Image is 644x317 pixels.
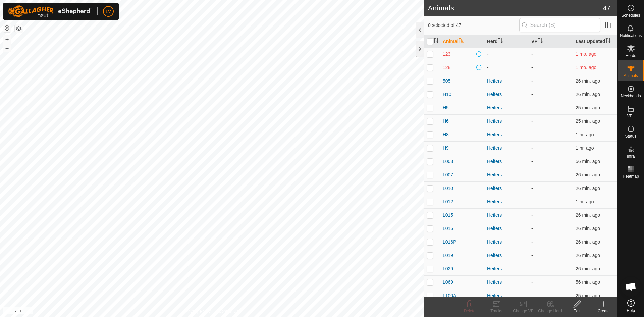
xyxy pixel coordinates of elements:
[627,114,634,118] span: VPs
[576,132,594,137] span: Sep 26, 2025, 2:06 PM
[440,35,484,48] th: Animal
[531,266,533,271] app-display-virtual-paddock-transition: -
[531,132,533,137] app-display-virtual-paddock-transition: -
[531,105,533,110] app-display-virtual-paddock-transition: -
[531,65,533,70] app-display-virtual-paddock-transition: -
[531,212,533,218] app-display-virtual-paddock-transition: -
[531,172,533,177] app-display-virtual-paddock-transition: -
[487,171,526,178] div: Heifers
[621,13,640,17] span: Schedules
[443,131,449,138] span: H8
[620,34,642,38] span: Notifications
[3,35,11,43] button: +
[627,309,635,313] span: Help
[576,105,600,110] span: Sep 26, 2025, 3:06 PM
[590,308,617,314] div: Create
[428,4,603,12] h2: Animals
[443,118,449,125] span: H6
[531,279,533,285] app-display-virtual-paddock-transition: -
[563,308,590,314] div: Edit
[487,158,526,165] div: Heifers
[443,51,450,58] span: 123
[3,24,11,32] button: Reset Map
[625,54,636,58] span: Herds
[464,309,476,313] span: Delete
[487,279,526,286] div: Heifers
[576,279,600,285] span: Sep 26, 2025, 2:36 PM
[487,91,526,98] div: Heifers
[443,104,449,111] span: H5
[576,78,600,84] span: Sep 26, 2025, 3:06 PM
[443,212,453,219] span: L015
[487,252,526,259] div: Heifers
[433,39,439,44] p-sorticon: Activate to sort
[487,265,526,272] div: Heifers
[605,39,611,44] p-sorticon: Activate to sort
[573,35,617,48] th: Last Updated
[531,145,533,151] app-display-virtual-paddock-transition: -
[537,308,563,314] div: Change Herd
[443,91,451,98] span: H10
[443,185,453,192] span: L010
[603,3,610,13] span: 47
[106,8,111,15] span: LV
[531,78,533,84] app-display-virtual-paddock-transition: -
[624,74,638,78] span: Animals
[443,64,450,71] span: 128
[487,185,526,192] div: Heifers
[498,39,503,44] p-sorticon: Activate to sort
[531,186,533,191] app-display-virtual-paddock-transition: -
[576,212,600,218] span: Sep 26, 2025, 3:06 PM
[443,77,450,85] span: 505
[484,35,529,48] th: Herd
[531,51,533,57] app-display-virtual-paddock-transition: -
[487,64,526,71] div: -
[576,226,600,231] span: Sep 26, 2025, 3:06 PM
[443,239,456,246] span: L016P
[487,292,526,299] div: Heifers
[443,158,453,165] span: L003
[487,198,526,205] div: Heifers
[529,35,573,48] th: VP
[185,308,211,314] a: Privacy Policy
[510,308,537,314] div: Change VP
[443,265,453,272] span: L029
[576,92,600,97] span: Sep 26, 2025, 3:06 PM
[621,94,641,98] span: Neckbands
[443,145,449,152] span: H9
[576,172,600,177] span: Sep 26, 2025, 3:06 PM
[538,39,543,44] p-sorticon: Activate to sort
[531,199,533,204] app-display-virtual-paddock-transition: -
[576,118,600,124] span: Sep 26, 2025, 3:06 PM
[531,293,533,298] app-display-virtual-paddock-transition: -
[487,51,526,58] div: -
[443,198,453,205] span: L012
[623,174,639,178] span: Heatmap
[487,131,526,138] div: Heifers
[443,225,453,232] span: L016
[531,226,533,231] app-display-virtual-paddock-transition: -
[487,225,526,232] div: Heifers
[3,44,11,52] button: –
[443,279,453,286] span: L069
[618,297,644,315] a: Help
[15,24,23,33] button: Map Layers
[487,77,526,85] div: Heifers
[627,154,635,158] span: Infra
[487,118,526,125] div: Heifers
[531,253,533,258] app-display-virtual-paddock-transition: -
[487,239,526,246] div: Heifers
[8,5,92,17] img: Gallagher Logo
[487,104,526,111] div: Heifers
[531,239,533,245] app-display-virtual-paddock-transition: -
[219,308,238,314] a: Contact Us
[576,65,596,70] span: Aug 18, 2025, 10:06 AM
[443,171,453,178] span: L007
[428,22,519,29] span: 0 selected of 47
[459,39,464,44] p-sorticon: Activate to sort
[621,277,641,297] div: Open chat
[519,18,600,32] input: Search (S)
[576,159,600,164] span: Sep 26, 2025, 2:36 PM
[576,51,596,57] span: Aug 18, 2025, 10:06 AM
[576,239,600,245] span: Sep 26, 2025, 3:06 PM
